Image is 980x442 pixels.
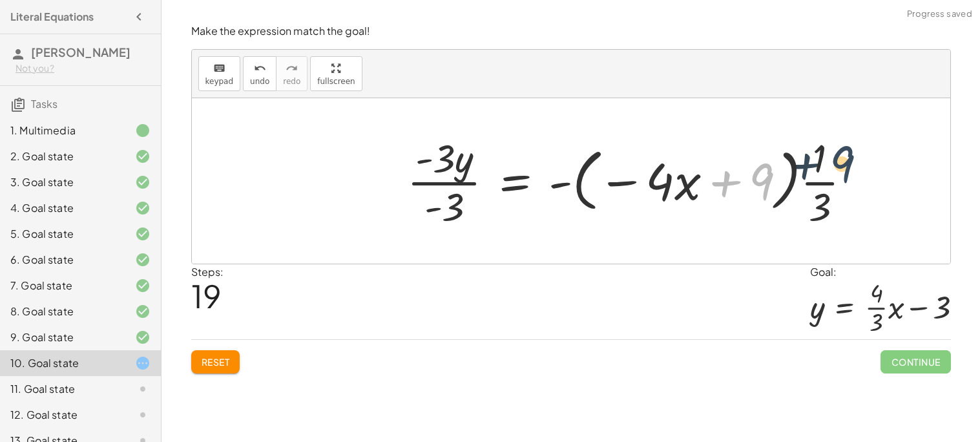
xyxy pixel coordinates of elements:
i: Task finished and correct. [135,330,151,345]
label: Steps: [191,265,224,279]
i: Task finished. [135,123,151,138]
h4: Literal Equations [10,9,94,25]
span: keypad [205,77,234,86]
i: Task finished and correct. [135,252,151,268]
button: undoundo [243,56,276,91]
span: undo [250,77,269,86]
span: [PERSON_NAME] [31,45,130,59]
div: 4. Goal state [10,200,114,216]
i: redo [286,61,298,76]
div: 9. Goal state [10,330,114,345]
i: Task started. [135,355,151,371]
div: 10. Goal state [10,355,114,371]
span: Progress saved [907,8,972,21]
i: Task finished and correct. [135,304,151,319]
span: 19 [191,276,222,315]
div: 11. Goal state [10,381,114,397]
div: 6. Goal state [10,252,114,268]
div: 2. Goal state [10,149,114,164]
div: 12. Goal state [10,407,114,423]
button: keyboardkeypad [198,56,241,91]
div: 7. Goal state [10,278,114,293]
i: Task finished and correct. [135,226,151,242]
button: fullscreen [310,56,362,91]
span: redo [283,77,300,86]
div: Goal: [810,264,951,280]
span: fullscreen [317,77,355,86]
span: Reset [202,356,230,368]
i: keyboard [213,61,225,76]
div: 1. Multimedia [10,123,114,138]
i: Task finished and correct. [135,174,151,190]
span: Tasks [31,97,57,111]
div: 5. Goal state [10,226,114,242]
i: undo [254,61,266,76]
i: Task finished and correct. [135,278,151,293]
div: Not you? [16,62,151,75]
i: Task finished and correct. [135,200,151,216]
div: 3. Goal state [10,174,114,190]
i: Task not started. [135,381,151,397]
button: Reset [191,350,240,374]
i: Task finished and correct. [135,149,151,164]
button: redoredo [276,56,308,91]
i: Task not started. [135,407,151,423]
p: Make the expression match the goal! [191,24,951,39]
div: 8. Goal state [10,304,114,319]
